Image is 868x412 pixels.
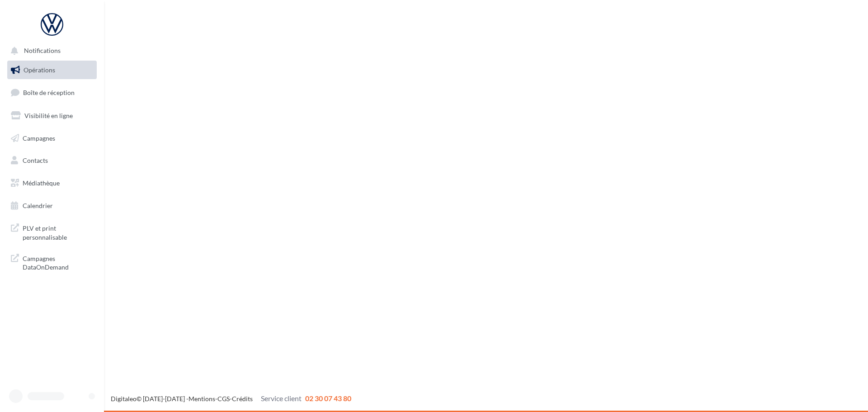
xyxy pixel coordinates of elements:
[5,218,99,245] a: PLV et print personnalisable
[23,179,60,187] span: Médiathèque
[305,394,351,403] span: 02 30 07 43 80
[24,66,55,74] span: Opérations
[5,61,99,80] a: Opérations
[261,394,302,403] span: Service client
[5,174,99,193] a: Médiathèque
[23,202,53,209] span: Calendrier
[189,395,215,403] a: Mentions
[23,89,75,96] span: Boîte de réception
[23,134,55,142] span: Campagnes
[5,151,99,170] a: Contacts
[111,395,137,403] a: Digitaleo
[5,129,99,148] a: Campagnes
[23,156,48,164] span: Contacts
[23,252,93,272] span: Campagnes DataOnDemand
[24,112,73,119] span: Visibilité en ligne
[23,222,93,242] span: PLV et print personnalisable
[111,395,351,403] span: © [DATE]-[DATE] - - -
[5,249,99,275] a: Campagnes DataOnDemand
[5,196,99,215] a: Calendrier
[5,83,99,102] a: Boîte de réception
[5,106,99,125] a: Visibilité en ligne
[232,395,253,403] a: Crédits
[217,395,230,403] a: CGS
[24,47,61,55] span: Notifications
